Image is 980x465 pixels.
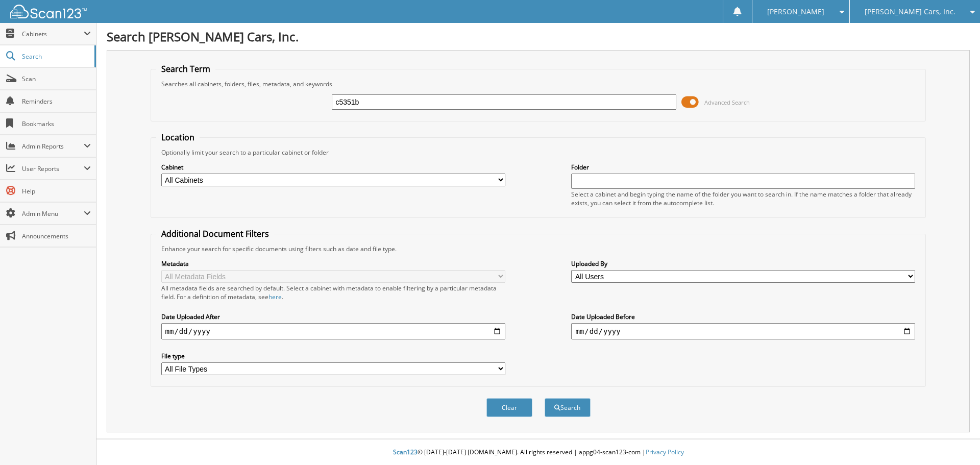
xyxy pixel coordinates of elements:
[22,119,91,128] span: Bookmarks
[10,5,87,18] img: scan123-logo-white.svg
[156,132,200,143] legend: Location
[161,163,505,172] label: Cabinet
[571,323,915,339] input: end
[22,187,91,195] span: Help
[22,142,84,151] span: Admin Reports
[22,209,84,218] span: Admin Menu
[156,80,921,88] div: Searches all cabinets, folders, files, metadata, and keywords
[161,352,505,360] label: File type
[22,97,91,106] span: Reminders
[156,63,215,75] legend: Search Term
[22,52,89,61] span: Search
[156,148,921,157] div: Optionally limit your search to a particular cabinet or folder
[393,448,418,456] span: Scan123
[156,228,274,239] legend: Additional Document Filters
[545,398,591,417] button: Search
[646,448,684,456] a: Privacy Policy
[161,259,505,268] label: Metadata
[161,323,505,339] input: start
[22,75,91,83] span: Scan
[704,99,750,106] span: Advanced Search
[268,292,282,301] a: here
[486,398,532,417] button: Clear
[865,9,955,15] span: [PERSON_NAME] Cars, Inc.
[571,312,915,321] label: Date Uploaded Before
[96,440,980,465] div: © [DATE]-[DATE] [DOMAIN_NAME]. All rights reserved | appg04-scan123-com |
[571,190,915,207] div: Select a cabinet and begin typing the name of the folder you want to search in. If the name match...
[107,28,970,45] h1: Search [PERSON_NAME] Cars, Inc.
[571,163,915,172] label: Folder
[571,259,915,268] label: Uploaded By
[161,284,505,301] div: All metadata fields are searched by default. Select a cabinet with metadata to enable filtering b...
[929,416,980,465] iframe: Chat Widget
[156,244,921,253] div: Enhance your search for specific documents using filters such as date and file type.
[22,232,91,240] span: Announcements
[22,30,84,38] span: Cabinets
[161,312,505,321] label: Date Uploaded After
[22,164,84,173] span: User Reports
[767,9,824,15] span: [PERSON_NAME]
